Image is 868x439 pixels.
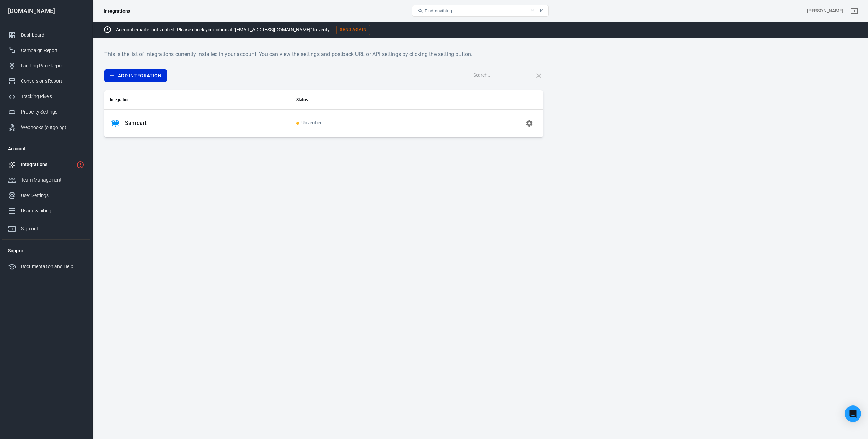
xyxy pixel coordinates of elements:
div: Open Intercom Messenger [845,405,861,422]
li: Account [2,141,90,157]
div: Usage & billing [21,207,85,214]
div: [DOMAIN_NAME] [2,8,90,14]
span: Unverified [296,120,323,126]
a: Dashboard [2,27,90,43]
div: Documentation and Help [21,263,85,270]
p: Samcart [125,120,147,127]
div: Dashboard [21,31,85,39]
a: Sign out [846,3,863,19]
th: Integration [104,90,291,110]
div: Tracking Pixels [21,93,85,100]
div: Property Settings [21,108,85,116]
a: Team Management [2,172,90,188]
button: Send Again [336,25,370,35]
a: Webhooks (outgoing) [2,120,90,135]
a: Usage & billing [2,203,90,218]
div: User Settings [21,192,85,199]
div: Team Management [21,176,85,184]
p: Account email is not verified. Please check your inbox at "[EMAIL_ADDRESS][DOMAIN_NAME]" to verify. [116,26,331,34]
a: Add Integration [104,69,167,82]
input: Search... [473,71,528,80]
a: Conversions Report [2,74,90,89]
a: Landing Page Report [2,58,90,74]
div: Integrations [104,8,130,14]
div: Campaign Report [21,47,85,54]
div: Webhooks (outgoing) [21,124,85,131]
div: Account id: 4Eae67Et [807,7,843,14]
svg: 1 networks not verified yet [76,161,85,169]
a: Sign out [2,218,90,237]
span: Find anything... [425,8,456,13]
img: Samcart [110,118,121,129]
button: Find anything...⌘ + K [412,5,549,17]
a: Campaign Report [2,43,90,58]
a: Integrations [2,157,90,172]
div: Conversions Report [21,78,85,85]
h6: This is the list of integrations currently installed in your account. You can view the settings a... [104,50,543,58]
div: ⌘ + K [530,8,543,13]
div: Sign out [21,225,85,232]
th: Status [291,90,436,110]
a: Tracking Pixels [2,89,90,104]
li: Support [2,242,90,259]
a: User Settings [2,188,90,203]
div: Integrations [21,161,74,168]
div: Landing Page Report [21,62,85,69]
a: Property Settings [2,104,90,120]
